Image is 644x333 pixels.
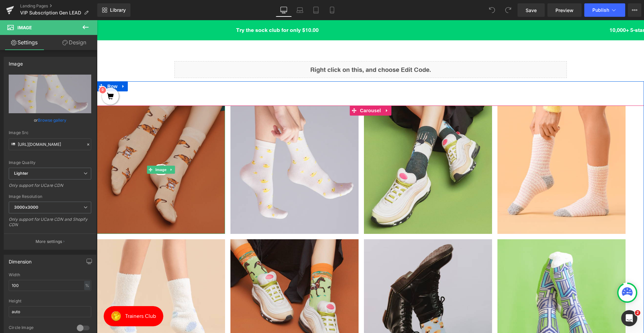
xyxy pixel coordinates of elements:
p: More settings [36,239,62,245]
iframe: Button to open loyalty program pop-up [7,286,66,306]
a: Expand / Collapse [286,85,294,95]
div: or [9,117,91,124]
button: More [628,3,641,17]
button: Publish [584,3,625,17]
div: Image Quality [9,160,91,165]
span: Image [17,25,32,30]
a: Browse gallery [38,114,66,126]
span: Library [110,7,126,13]
div: Image Src [9,130,91,135]
span: VIP Subscription Gen LEAD [20,10,81,15]
a: Laptop [292,3,308,17]
div: % [84,281,90,290]
a: Expand / Collapse [22,61,31,71]
iframe: Intercom live chat [621,310,637,326]
a: Expand / Collapse [71,145,78,154]
div: Height [9,299,91,303]
a: Design [50,35,99,50]
span: Publish [592,7,609,13]
a: New Library [97,3,130,17]
div: Only support for UCare CDN and Shopify CDN [9,217,91,232]
div: Image Resolution [9,194,91,199]
a: 0 [5,72,22,81]
mark: 0 [2,66,10,74]
div: Image [9,57,23,67]
b: Lighter [14,171,28,176]
span: 2 [635,310,640,316]
button: Undo [485,3,499,17]
input: auto [9,306,91,317]
span: Row [9,61,22,71]
span: Save [526,7,537,14]
a: Desktop [276,3,292,17]
button: More settings [4,234,96,249]
input: auto [9,280,91,291]
span: Image [57,145,71,154]
span: Carousel [261,85,285,95]
input: Link [9,138,91,150]
a: Mobile [324,3,340,17]
span: Preview [555,7,574,14]
div: Dimension [9,255,32,264]
button: Redo [501,3,515,17]
div: Only support for UCare CDN [9,183,91,193]
a: Tablet [308,3,324,17]
a: Landing Pages [20,3,97,9]
div: Width [9,273,91,277]
a: Preview [547,3,582,17]
div: Circle Image [9,325,70,332]
b: 3000x3000 [14,205,38,210]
